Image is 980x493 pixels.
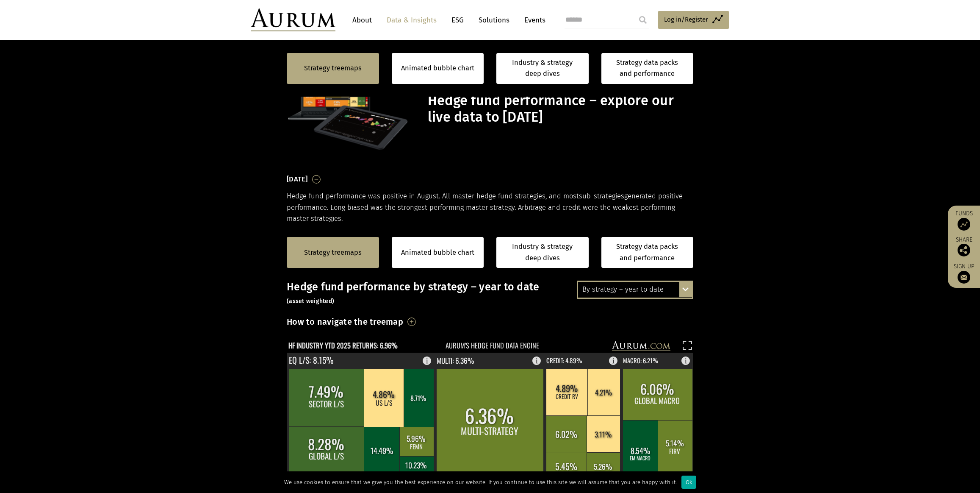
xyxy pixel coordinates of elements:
a: Funds [952,210,976,231]
a: ESG [447,12,468,28]
span: Log in/Register [664,14,708,25]
h1: Hedge fund performance – explore our live data to [DATE] [428,92,691,125]
img: Aurum [251,8,335,31]
a: Animated bubble chart [401,247,474,258]
input: Submit [634,11,651,28]
div: Ok [681,476,696,489]
a: Strategy data packs and performance [601,237,694,268]
a: Data & Insights [382,12,441,28]
a: Log in/Register [658,11,729,29]
a: Strategy treemaps [304,63,362,74]
img: Access Funds [958,218,970,231]
h3: How to navigate the treemap [287,315,403,329]
h3: Hedge fund performance by strategy – year to date [287,281,693,306]
a: About [348,12,376,28]
div: By strategy – year to date [578,282,692,297]
div: Share [952,237,976,256]
a: Events [520,12,545,28]
img: Sign up to our newsletter [958,271,970,284]
span: sub-strategies [579,192,624,200]
a: Sign up [952,263,976,284]
h3: [DATE] [287,173,308,186]
a: Strategy treemaps [304,247,362,258]
img: Share this post [958,244,970,256]
a: Industry & strategy deep dives [496,53,589,84]
small: (asset weighted) [287,298,334,305]
a: Strategy data packs and performance [601,53,694,84]
p: Hedge fund performance was positive in August. All master hedge fund strategies, and most generat... [287,191,693,224]
a: Industry & strategy deep dives [496,237,589,268]
a: Solutions [474,12,514,28]
a: Animated bubble chart [401,63,474,74]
